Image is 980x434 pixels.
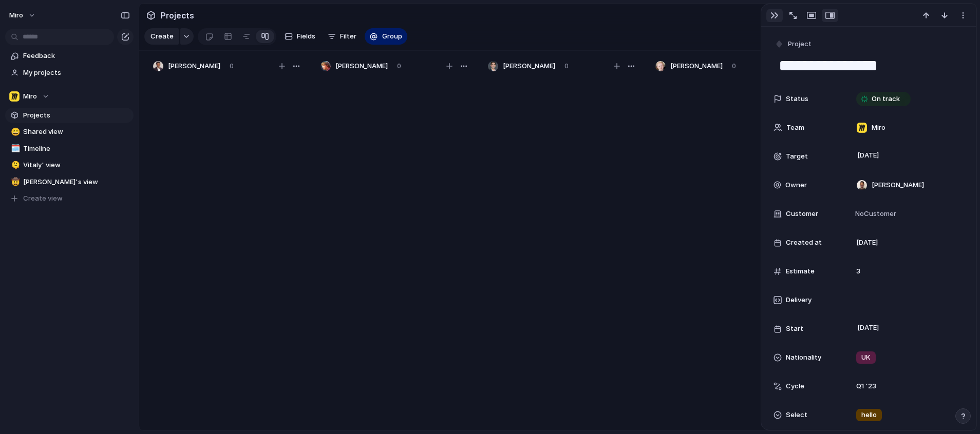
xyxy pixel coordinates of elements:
button: 🫠 [9,160,20,170]
span: Vitaly' view [23,160,130,170]
span: Feedback [23,51,130,61]
button: Filter [324,28,361,45]
a: 😄Shared view [5,124,134,140]
span: [DATE] [856,238,878,248]
button: Project [772,37,815,52]
span: Owner [785,180,807,190]
span: [PERSON_NAME] [670,61,723,71]
span: Team [786,123,804,133]
a: 🫠Vitaly' view [5,157,134,173]
span: Nationality [786,352,821,363]
a: My projects [5,65,134,81]
button: 🗓️ [9,144,20,154]
span: [DATE] [855,149,882,162]
span: [DATE] [855,322,882,334]
div: 🤠 [11,176,18,188]
span: Start [786,324,803,334]
div: 🫠 [11,160,18,171]
span: Shared view [23,127,130,137]
span: [PERSON_NAME] [872,180,924,190]
span: hello [861,410,877,420]
span: Timeline [23,144,130,154]
span: Select [786,410,807,420]
span: Delivery [786,295,812,305]
span: Q1 '23 [856,381,876,391]
button: Create [144,28,179,45]
span: 0 [732,61,736,71]
span: Cycle [786,381,804,391]
span: Create view [23,193,63,204]
span: Target [786,151,808,162]
span: Created at [786,238,822,248]
span: Status [786,94,808,104]
span: Projects [23,110,130,121]
span: My projects [23,68,130,78]
span: 0 [564,61,569,71]
button: 😄 [9,127,20,137]
span: Project [788,39,812,49]
button: miro [5,7,41,24]
div: 😄 [11,126,18,138]
span: [PERSON_NAME] [168,61,220,71]
span: [PERSON_NAME] [503,61,555,71]
span: [PERSON_NAME]'s view [23,177,130,187]
button: Miro [5,89,134,104]
div: 🗓️ [11,143,18,154]
a: Projects [5,108,134,123]
span: Miro [23,91,37,102]
span: 3 [852,266,864,277]
button: 🤠 [9,177,20,187]
span: On track [872,94,900,104]
span: 0 [397,61,401,71]
span: Miro [872,123,885,133]
span: Projects [158,6,196,25]
span: Customer [786,209,818,219]
span: 0 [230,61,234,71]
span: Filter [340,31,356,42]
a: Feedback [5,48,134,64]
span: [PERSON_NAME] [335,61,388,71]
a: 🤠[PERSON_NAME]'s view [5,174,134,190]
span: Group [382,31,402,42]
span: Create [150,31,174,42]
button: Create view [5,191,134,206]
button: Fields [280,28,319,45]
span: UK [861,352,871,363]
span: Fields [297,31,315,42]
span: miro [9,10,23,21]
span: Estimate [786,266,815,277]
button: Group [365,28,407,45]
span: No Customer [852,209,896,219]
a: 🗓️Timeline [5,141,134,156]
